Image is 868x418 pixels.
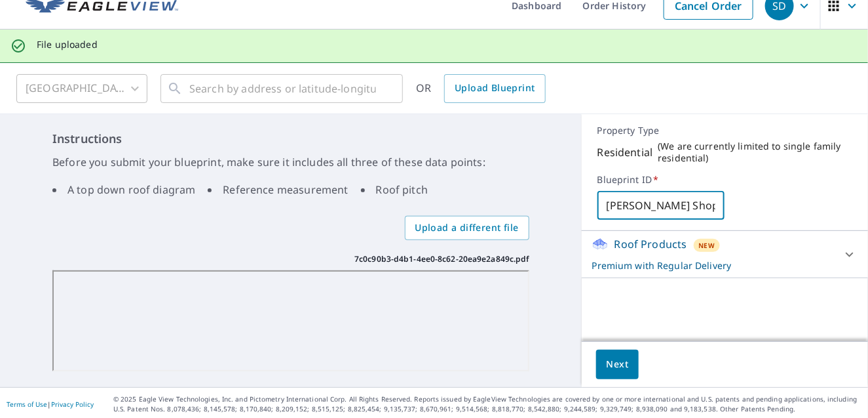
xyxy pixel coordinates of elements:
span: New [699,240,715,251]
div: Roof ProductsNewPremium with Regular Delivery [592,236,858,272]
input: Search by address or latitude-longitude [189,70,376,107]
span: Next [607,356,629,373]
iframe: 7c0c90b3-d4b1-4ee0-8c62-20ea9e2a849c.pdf [52,270,529,371]
label: Upload a different file [405,216,529,240]
p: Property Type [597,125,852,136]
p: © 2025 Eagle View Technologies, Inc. and Pictometry International Corp. All Rights Reserved. Repo... [113,394,861,414]
p: ( We are currently limited to single family residential ) [658,140,852,164]
li: Roof pitch [361,182,428,198]
span: Upload Blueprint [455,80,535,96]
label: Blueprint ID [597,174,852,186]
p: Premium with Regular Delivery [592,259,834,272]
p: Before you submit your blueprint, make sure it includes all three of these data points: [52,154,529,170]
p: | [7,400,94,408]
button: Next [596,350,639,379]
div: [GEOGRAPHIC_DATA] [16,70,147,107]
div: OR [416,74,546,103]
h6: Instructions [52,130,529,148]
p: 7c0c90b3-d4b1-4ee0-8c62-20ea9e2a849c.pdf [354,253,529,265]
a: Terms of Use [7,400,47,409]
a: Privacy Policy [51,400,94,409]
span: Upload a different file [415,220,519,236]
p: Residential [597,144,653,160]
p: Roof Products [614,236,687,252]
li: Reference measurement [208,182,348,198]
a: Upload Blueprint [444,74,545,103]
p: File uploaded [37,39,98,51]
li: A top down roof diagram [52,182,195,198]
